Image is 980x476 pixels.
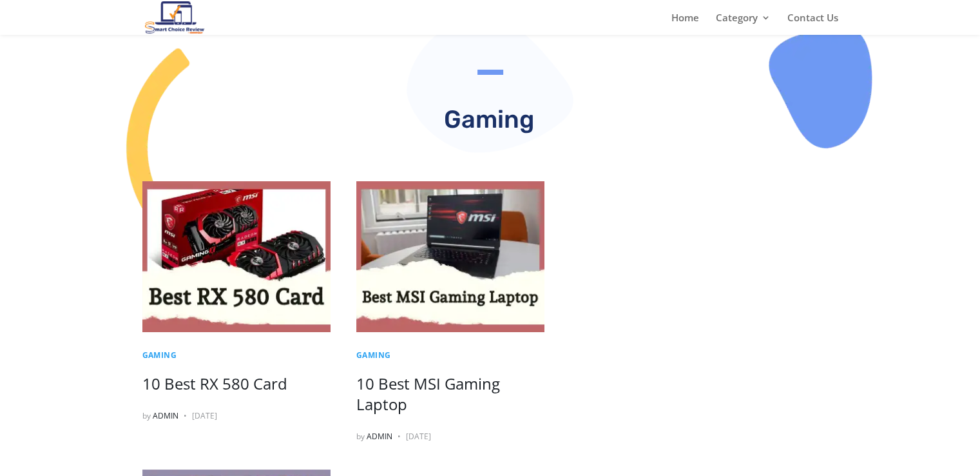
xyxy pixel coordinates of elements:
[356,431,365,442] span: by
[192,408,217,424] div: [DATE]
[406,429,431,444] div: [DATE]
[744,1,898,160] img: Path
[142,350,177,361] a: Gaming
[787,13,838,35] a: Contact Us
[142,181,331,332] img: Best rx 580 card
[142,410,151,421] span: by
[153,410,178,421] a: admin
[356,373,500,415] a: 10 Best MSI Gaming Laptop
[367,431,392,442] a: admin
[297,104,684,146] h2: Gaming
[78,46,250,220] img: Path
[356,181,544,332] img: best msi gaming laptop
[142,373,287,394] a: 10 Best RX 580 Card
[356,350,391,361] a: Gaming
[716,13,771,35] a: Category
[671,13,699,35] a: Home
[145,1,205,34] img: Smart Choice Review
